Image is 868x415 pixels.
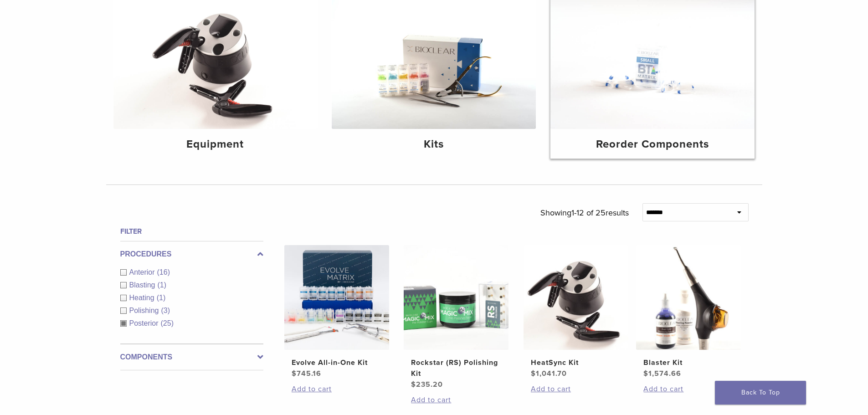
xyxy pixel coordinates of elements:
[636,245,742,379] a: Blaster KitBlaster Kit $1,574.66
[531,384,621,395] a: Add to cart: “HeatSync Kit”
[411,395,501,405] a: Add to cart: “Rockstar (RS) Polishing Kit”
[292,384,382,395] a: Add to cart: “Evolve All-in-One Kit”
[531,369,536,378] span: $
[339,136,529,153] h4: Kits
[524,245,628,350] img: HeatSync Kit
[284,245,390,379] a: Evolve All-in-One KitEvolve All-in-One Kit $745.16
[292,369,321,378] bdi: 745.16
[531,357,621,368] h2: HeatSync Kit
[403,245,509,390] a: Rockstar (RS) Polishing KitRockstar (RS) Polishing Kit $235.20
[643,369,648,378] span: $
[715,381,806,405] a: Back To Top
[284,245,389,350] img: Evolve All-in-One Kit
[120,352,263,363] label: Components
[643,369,681,378] bdi: 1,574.66
[129,268,157,276] span: Anterior
[292,369,297,378] span: $
[558,136,747,153] h4: Reorder Components
[411,380,416,389] span: $
[121,136,310,153] h4: Equipment
[120,226,263,237] h4: Filter
[411,380,443,389] bdi: 235.20
[157,268,170,276] span: (16)
[120,249,263,260] label: Procedures
[411,357,501,379] h2: Rockstar (RS) Polishing Kit
[636,245,741,350] img: Blaster Kit
[129,294,157,302] span: Heating
[531,369,567,378] bdi: 1,041.70
[292,357,382,368] h2: Evolve All-in-One Kit
[157,281,166,289] span: (1)
[643,384,734,395] a: Add to cart: “Blaster Kit”
[571,208,606,218] span: 1-12 of 25
[643,357,734,368] h2: Blaster Kit
[157,294,166,302] span: (1)
[129,307,161,314] span: Polishing
[161,307,170,314] span: (3)
[523,245,629,379] a: HeatSync KitHeatSync Kit $1,041.70
[129,319,161,327] span: Posterior
[540,203,629,222] p: Showing results
[404,245,508,350] img: Rockstar (RS) Polishing Kit
[129,281,158,289] span: Blasting
[161,319,174,327] span: (25)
